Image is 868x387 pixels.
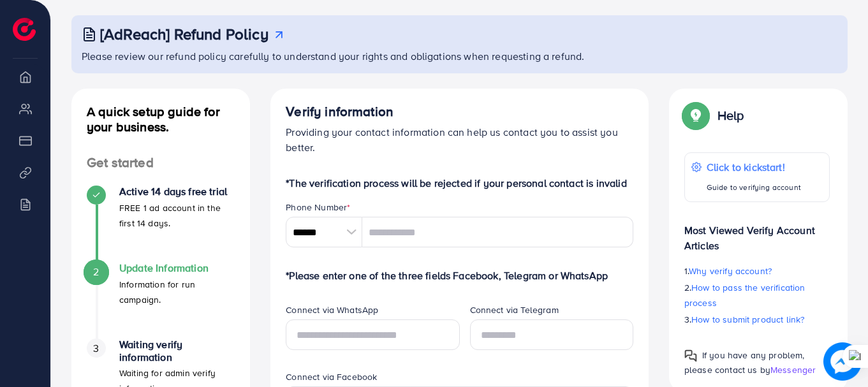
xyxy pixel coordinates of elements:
h4: Active 14 days free trial [119,186,235,198]
p: FREE 1 ad account in the first 14 days. [119,200,235,231]
label: Connect via WhatsApp [286,303,378,316]
span: How to pass the verification process [684,281,805,309]
p: Click to kickstart! [707,159,801,175]
span: How to submit product link? [691,313,804,326]
h4: Update Information [119,262,235,274]
h3: [AdReach] Refund Policy [100,25,268,43]
p: Information for run campaign. [119,277,235,307]
p: Please review our refund policy carefully to understand your rights and obligations when requesti... [82,48,840,64]
p: *Please enter one of the three fields Facebook, Telegram or WhatsApp [286,268,633,283]
li: Active 14 days free trial [71,186,250,262]
h4: A quick setup guide for your business. [71,104,250,135]
p: 2. [684,280,830,310]
p: Most Viewed Verify Account Articles [684,212,830,253]
img: Popup guide [684,349,697,362]
label: Connect via Telegram [470,303,559,316]
img: Popup guide [684,104,707,127]
h4: Verify information [286,104,633,120]
p: Help [717,108,744,123]
span: Why verify account? [689,265,772,277]
p: Providing your contact information can help us contact you to assist you better. [286,124,633,155]
li: Update Information [71,262,250,339]
span: 2 [93,265,99,279]
h4: Get started [71,155,250,171]
p: 1. [684,263,830,279]
label: Phone Number [286,201,350,214]
label: Connect via Facebook [286,370,377,383]
span: 3 [93,341,99,356]
p: Guide to verifying account [707,180,801,195]
h4: Waiting verify information [119,339,235,363]
span: Messenger [770,363,816,376]
img: image [823,342,862,381]
p: 3. [684,312,830,327]
span: If you have any problem, please contact us by [684,349,805,376]
p: *The verification process will be rejected if your personal contact is invalid [286,175,633,191]
img: logo [13,18,36,41]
